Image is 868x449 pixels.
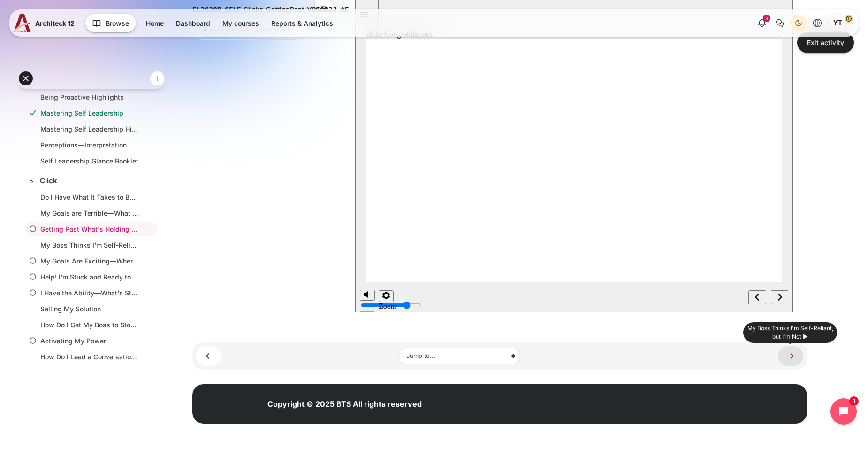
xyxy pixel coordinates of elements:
span: Architeck 12 [35,18,75,28]
a: Reports & Analytics [266,15,339,31]
a: Mastering Self Leadership Highlights [40,124,139,134]
a: Home [140,15,169,31]
div: Dark Mode [792,16,806,30]
a: My Goals are Terrible—What Do I Do? [40,208,139,218]
button: Browse [85,14,136,32]
div: My Boss Thinks I'm Self-Reliant, but I'm Not ► [743,322,837,343]
div: EL2638B_SELF_Clicks_GettingPast_V050523_AE [192,4,306,14]
a: Do I Have What It Takes to Be a Self Leader? [40,192,139,202]
div: Show notification window with 3 new notifications [754,15,770,31]
a: Self Leadership Glance Booklet [40,156,139,166]
button: volume [5,290,20,301]
div: misc controls [5,282,38,313]
a: How Do I Get My Boss to Stop Micromanaging Me? [40,320,139,330]
span: Browse [106,18,129,28]
img: A12 [14,14,31,32]
a: Activating My Power [40,336,139,346]
button: previous [393,291,411,305]
button: There are 0 unread conversations [771,15,788,31]
input: volume [6,302,66,310]
a: One on One Worksheet [40,368,139,378]
a: My Goals Are Exciting—Where Do I Start? [40,256,139,266]
strong: Copyright © 2025 BTS All rights reserved [267,399,422,409]
a: Exit activity [797,32,854,53]
div: 3 [763,15,770,22]
a: Perceptions—Interpretation Guide (Deep Dive) [40,140,139,150]
button: next [416,291,434,305]
a: My Boss Thinks I'm Self-Reliant, but I'm Not ► [778,346,803,365]
span: Collapse [27,176,36,186]
a: My Boss Thinks I'm Self-Reliant, but I'm Not [40,240,139,250]
nav: slide navigation [393,282,433,313]
button: Languages [809,15,826,31]
a: Click [40,176,141,186]
a: I Have the Ability—What's Stopping Me? [40,288,139,298]
span: Yada Thawornwattanaphol [828,14,847,32]
button: settings [23,291,38,302]
a: Dashboard [170,15,216,31]
a: A12 A12 Architeck 12 [14,14,78,32]
a: My courses [217,15,265,31]
a: Help! I'm Stuck and Ready to Quit [40,272,139,282]
button: Light Mode Dark Mode [790,15,807,31]
a: Getting Past What's Holding Me Back [40,224,139,234]
label: Zoom to fit [23,302,41,327]
a: Being Proactive Highlights [40,92,139,102]
a: User menu [828,14,854,32]
a: Mastering Self Leadership [40,108,139,118]
a: Selling My Solution [40,304,139,314]
a: How Do I Lead a Conversation with My Manager? [40,352,139,362]
a: ◄ My Goals are Terrible—What Do I Do? [196,346,221,365]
